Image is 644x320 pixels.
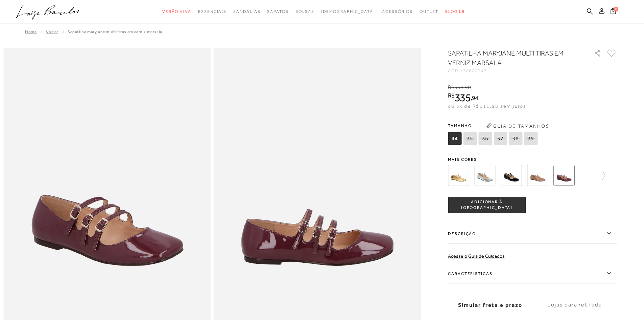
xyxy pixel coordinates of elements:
h1: SAPATILHA MARYJANE MULTI TIRAS EM VERNIZ MARSALA [448,48,575,67]
span: Acessórios [382,9,413,14]
label: Simular frete e prazo [448,296,532,314]
a: Home [25,29,37,34]
span: 559 [454,84,463,90]
span: ou 3x de R$111,98 sem juros [448,103,526,109]
span: 335 [455,91,471,104]
button: 0 [609,7,618,17]
img: Sapatilha mary jane ouro [448,165,469,186]
a: noSubCategoriesText [420,5,438,18]
a: BLOG LB [445,5,465,18]
span: Essenciais [198,9,226,14]
a: noSubCategoriesText [267,5,288,18]
span: 39 [524,132,538,145]
a: noSubCategoriesText [295,5,314,18]
a: Acesse o Guia de Cuidados [448,253,505,259]
span: 36 [478,132,492,145]
span: 34 [448,132,461,145]
button: Guia de Tamanhos [484,121,551,131]
img: SAPATILHA MARYJANE MULTI TIRAS EM VERNIZ BEGE ARGILA [527,165,548,186]
span: 94 [472,94,478,101]
span: 38 [509,132,522,145]
span: Sandálias [233,9,260,14]
span: 35 [463,132,477,145]
span: [DEMOGRAPHIC_DATA] [321,9,375,14]
i: R$ [448,84,454,90]
img: SAPATILHA MARY JANE verniz preto [501,165,522,186]
span: Sapatos [267,9,288,14]
span: 130600347 [460,68,487,73]
span: Verão Viva [162,9,191,14]
span: ADICIONAR À [GEOGRAPHIC_DATA] [448,199,525,211]
i: , [471,95,478,101]
span: Tamanho [448,121,539,131]
a: noSubCategoriesText [198,5,226,18]
span: 90 [465,84,471,90]
button: ADICIONAR À [GEOGRAPHIC_DATA] [448,197,526,213]
a: Voltar [46,29,58,34]
label: Lojas para retirada [532,296,617,314]
a: noSubCategoriesText [382,5,413,18]
a: noSubCategoriesText [233,5,260,18]
span: Bolsas [295,9,314,14]
span: BLOG LB [445,9,465,14]
img: Sapatilha mary jane prata [474,165,495,186]
img: SAPATILHA MARYJANE MULTI TIRAS EM VERNIZ MARSALA [553,165,574,186]
span: 37 [494,132,507,145]
div: CÓD: [448,69,583,73]
span: Mais cores [448,157,617,162]
i: R$ [448,92,455,99]
a: noSubCategoriesText [162,5,191,18]
span: SAPATILHA MARYJANE MULTI TIRAS EM VERNIZ MARSALA [68,29,162,34]
label: Descrição [448,224,617,243]
span: 0 [614,7,618,12]
a: noSubCategoriesText [321,5,375,18]
span: Outlet [420,9,438,14]
i: , [464,84,471,90]
label: Características [448,264,617,283]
